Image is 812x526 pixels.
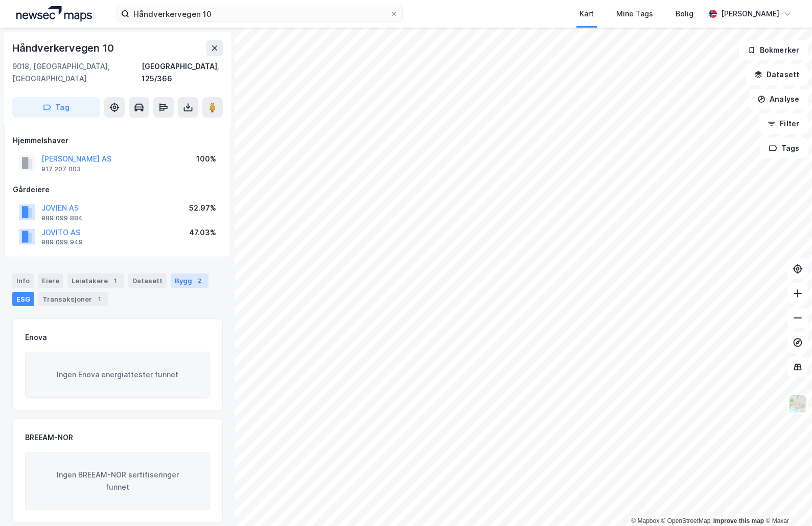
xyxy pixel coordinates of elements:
div: Hjemmelshaver [13,134,222,147]
button: Bokmerker [739,40,808,60]
div: Bolig [676,8,693,20]
div: 47.03% [189,226,216,239]
div: BREEAM-NOR [25,431,73,444]
iframe: Chat Widget [761,477,812,526]
div: 52.97% [189,202,216,214]
div: 100% [196,153,216,165]
button: Tags [760,138,808,158]
div: ESG [12,292,34,306]
div: 917 207 003 [41,165,81,173]
div: [PERSON_NAME] [721,8,779,20]
a: Mapbox [631,517,659,524]
button: Datasett [746,64,808,85]
button: Analyse [749,89,808,109]
div: Håndverkervegen 10 [12,40,115,56]
div: 9018, [GEOGRAPHIC_DATA], [GEOGRAPHIC_DATA] [12,60,142,85]
div: 989 099 949 [41,238,83,246]
div: Bygg [171,273,208,288]
input: Søk på adresse, matrikkel, gårdeiere, leietakere eller personer [129,6,390,21]
div: 1 [110,276,120,286]
div: Enova [25,331,47,344]
div: Mine Tags [616,8,653,20]
div: Leietakere [67,273,124,288]
div: Ingen BREEAM-NOR sertifiseringer funnet [25,452,210,510]
a: Improve this map [713,517,764,524]
div: [GEOGRAPHIC_DATA], 125/366 [142,60,223,85]
div: Transaksjoner [38,292,108,306]
div: 2 [194,276,204,286]
div: Kart [579,8,594,20]
div: Gårdeiere [13,184,222,196]
div: Datasett [128,273,167,288]
button: Filter [759,113,808,134]
div: Info [12,273,34,288]
div: Eiere [38,273,63,288]
button: Tag [12,97,100,118]
img: Z [788,394,807,414]
div: 1 [94,294,104,304]
div: Kontrollprogram for chat [761,477,812,526]
img: logo.a4113a55bc3d86da70a041830d287a7e.svg [16,6,92,21]
div: 989 099 884 [41,214,83,222]
a: OpenStreetMap [661,517,711,524]
div: Ingen Enova energiattester funnet [25,352,210,398]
